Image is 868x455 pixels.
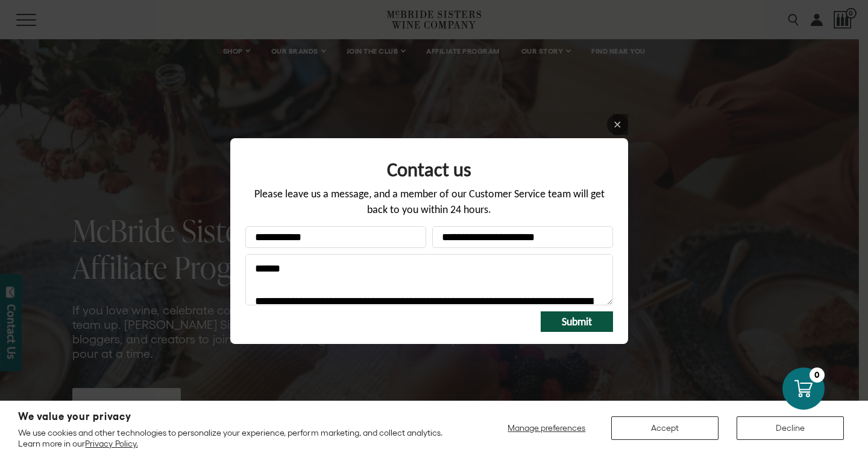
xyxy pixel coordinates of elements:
[562,315,592,328] span: Submit
[245,186,613,226] div: Please leave us a message, and a member of our Customer Service team will get back to you within ...
[611,416,719,440] button: Accept
[508,423,585,433] span: Manage preferences
[387,157,471,182] span: Contact us
[500,416,593,440] button: Manage preferences
[85,439,137,448] a: Privacy Policy.
[432,226,613,248] input: Your email
[810,367,825,383] div: 0
[18,412,459,422] h2: We value your privacy
[541,311,613,332] button: Submit
[245,226,426,248] input: Your name
[245,150,613,186] div: Form title
[18,427,459,449] p: We use cookies and other technologies to personalize your experience, perform marketing, and coll...
[245,254,613,305] textarea: Message
[737,416,844,440] button: Decline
